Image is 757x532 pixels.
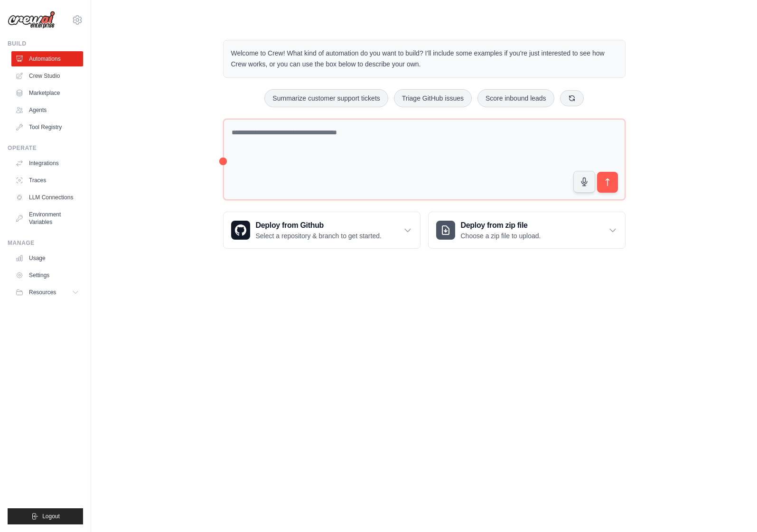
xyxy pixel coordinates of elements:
a: LLM Connections [11,190,83,205]
button: Summarize customer support tickets [264,89,388,107]
img: Logo [8,11,55,29]
a: Environment Variables [11,207,83,230]
button: Triage GitHub issues [394,89,472,107]
p: Welcome to Crew! What kind of automation do you want to build? I'll include some examples if you'... [231,48,617,70]
p: Select a repository & branch to get started. [256,231,382,241]
span: Logout [42,513,60,520]
div: Operate [8,144,83,152]
a: Agents [11,103,83,118]
a: Crew Studio [11,68,83,84]
button: Score inbound leads [477,89,554,107]
div: Manage [8,239,83,247]
a: Automations [11,51,83,66]
a: Tool Registry [11,120,83,135]
button: Resources [11,285,83,300]
a: Marketplace [11,85,83,101]
h3: Deploy from zip file [461,220,541,231]
a: Settings [11,268,83,283]
a: Usage [11,251,83,266]
a: Integrations [11,156,83,171]
span: Resources [29,289,56,296]
h3: Deploy from Github [256,220,382,231]
div: Build [8,40,83,47]
p: Choose a zip file to upload. [461,231,541,241]
button: Logout [8,508,83,524]
a: Traces [11,173,83,188]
